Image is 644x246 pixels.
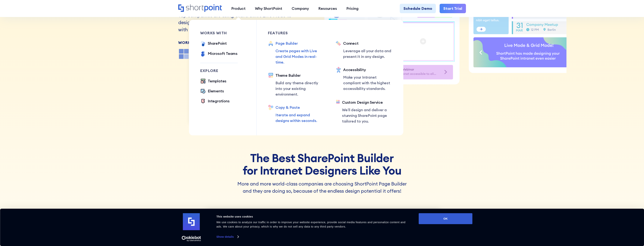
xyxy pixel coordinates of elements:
[200,31,238,35] div: works with
[275,41,324,46] div: Page Builder
[208,51,237,56] div: Microsoft Teams
[175,236,208,241] a: Usercentrics Cookiebot - opens in a new window
[287,4,314,13] a: Company
[275,73,324,78] div: Theme Builder
[346,6,359,11] div: Pricing
[275,48,324,65] p: Create pages with Live and Grid Modes in real-time.
[342,4,363,13] a: Pricing
[178,48,190,60] img: microsoft office icon
[419,213,473,224] button: OK
[208,78,226,84] div: Templates
[336,100,392,124] a: Custom Design ServiceWe’ll design and deliver a stunning SharePoint page tailored to you.
[275,80,324,97] p: Build any theme directly into your existing environment.
[195,152,449,177] h3: The Best SharePoint Builder for Intranet Designers Like You
[268,31,324,35] div: Features
[200,69,238,73] div: Explore
[208,98,230,104] div: Integrations
[178,41,319,44] div: Works With:
[255,6,282,11] div: Why ShortPoint
[250,4,287,13] a: Why ShortPoint
[342,107,392,124] p: We’ll design and deliver a stunning SharePoint page tailored to you.
[292,6,309,11] div: Company
[216,234,239,240] a: Show details
[195,180,449,195] p: More and more world-class companies are choosing ShortPoint Page Builder and they are doing so, b...
[200,98,230,104] a: Integrations
[440,4,466,13] a: Start Trial
[342,100,392,105] div: Custom Design Service
[268,41,324,65] a: Page BuilderCreate pages with Live and Grid Modes in real-time.
[275,112,324,123] p: Iterate and expand designs within seconds.
[208,41,227,46] div: SharePoint
[183,213,200,230] img: logo
[216,214,410,219] div: This website uses cookies
[318,6,337,11] div: Resources
[227,4,250,13] a: Product
[208,88,224,94] div: Elements
[200,78,226,84] a: Templates
[275,105,324,110] div: Copy & Paste
[216,221,406,228] span: We use cookies to analyze our traffic in order to improve your website experience, provide social...
[268,73,324,97] a: Theme BuilderBuild any theme directly into your existing environment.
[178,12,295,33] p: Top companies are using ShortPoint's Live Mode to design, brand and build gorgeous Intranet websi...
[178,4,222,12] a: Home
[268,105,324,123] a: Copy & PasteIterate and expand designs within seconds.
[200,41,227,47] a: SharePoint
[400,4,436,13] a: Schedule Demo
[343,74,392,91] p: Make your Intranet compliant with the highest accessibility standards.
[343,41,392,46] div: Connect
[336,67,392,92] a: AccessibilityMake your Intranet compliant with the highest accessibility standards.
[200,88,224,94] a: Elements
[200,51,237,57] a: Microsoft Teams
[336,41,392,59] a: ConnectLeverage all your data and present it in any design.
[343,67,392,73] div: Accessibility
[231,6,246,11] div: Product
[314,4,342,13] a: Resources
[343,48,392,59] p: Leverage all your data and present it in any design.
